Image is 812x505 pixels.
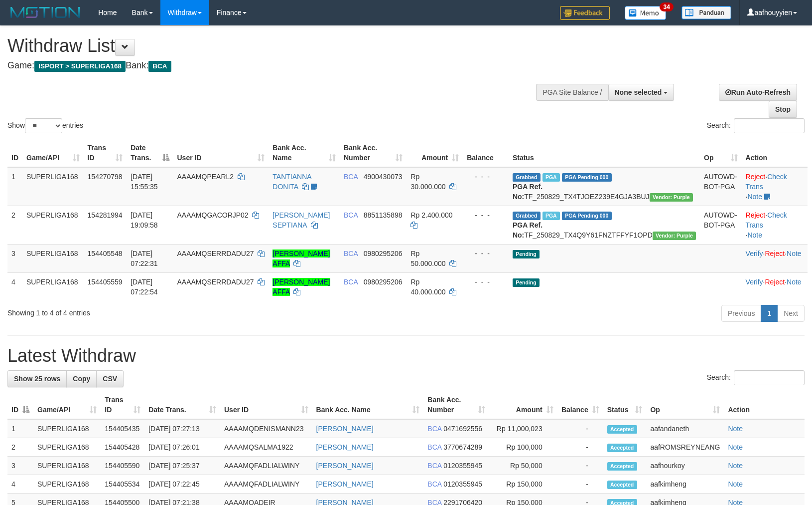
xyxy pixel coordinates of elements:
[646,457,724,475] td: aafhourkoy
[22,272,84,301] td: SUPERLIGA168
[769,101,797,118] a: Stop
[607,481,637,489] span: Accepted
[131,250,158,267] span: [DATE] 07:22:31
[603,391,647,419] th: Status: activate to sort column ascending
[364,173,403,181] span: Copy 4900430073 to clipboard
[509,167,700,206] td: TF_250829_TX4TJOEZ239E4GJA3BUJ
[728,425,743,433] a: Note
[765,278,785,286] a: Reject
[144,438,220,457] td: [DATE] 07:26:01
[746,211,766,219] a: Reject
[443,443,482,451] span: Copy 3770674289 to clipboard
[542,173,560,182] span: Marked by aafmaleo
[765,250,785,257] a: Reject
[7,457,33,475] td: 3
[101,391,144,419] th: Trans ID: activate to sort column ascending
[660,2,673,11] span: 34
[443,462,482,470] span: Copy 0120355945 to clipboard
[88,211,123,219] span: 154281994
[489,457,557,475] td: Rp 50,000
[557,391,603,419] th: Balance: activate to sort column ascending
[177,173,234,181] span: AAAAMQPEARL2
[131,278,158,296] span: [DATE] 07:22:54
[707,370,805,385] label: Search:
[615,88,662,96] span: None selected
[509,206,700,244] td: TF_250829_TX4Q9Y61FNZTFFYF1OPD
[7,244,22,272] td: 3
[177,278,254,286] span: AAAAMQSERRDADU27
[728,480,743,488] a: Note
[746,250,763,257] a: Verify
[542,212,560,220] span: Marked by aafnonsreyleab
[272,211,330,229] a: [PERSON_NAME] SEPTIANA
[410,250,445,267] span: Rp 50.000.000
[746,173,766,181] a: Reject
[646,475,724,494] td: aafkimheng
[73,375,90,383] span: Copy
[148,61,171,72] span: BCA
[653,232,696,240] span: Vendor URL: https://trx4.1velocity.biz
[177,250,254,257] span: AAAAMQSERRDADU27
[746,278,763,286] a: Verify
[427,443,441,451] span: BCA
[513,250,540,258] span: Pending
[410,173,445,191] span: Rp 30.000.000
[742,139,808,167] th: Action
[14,375,60,383] span: Show 25 rows
[144,391,220,419] th: Date Trans.: activate to sort column ascending
[316,443,374,451] a: [PERSON_NAME]
[467,172,505,182] div: - - -
[7,36,532,56] h1: Withdraw List
[34,61,126,72] span: ISPORT > SUPERLIGA168
[33,419,101,438] td: SUPERLIGA168
[423,391,489,419] th: Bank Acc. Number: activate to sort column ascending
[646,391,724,419] th: Op: activate to sort column ascending
[144,475,220,494] td: [DATE] 07:22:45
[340,139,406,167] th: Bank Acc. Number: activate to sort column ascending
[562,212,612,220] span: PGA Pending
[364,278,403,286] span: Copy 0980295206 to clipboard
[734,118,805,133] input: Search:
[144,419,220,438] td: [DATE] 07:27:13
[33,475,101,494] td: SUPERLIGA168
[427,425,441,433] span: BCA
[707,118,805,133] label: Search:
[467,249,505,258] div: - - -
[144,457,220,475] td: [DATE] 07:25:37
[646,438,724,457] td: aafROMSREYNEANG
[742,206,808,244] td: · ·
[7,61,532,71] h4: Game: Bank:
[7,167,22,206] td: 1
[719,84,797,101] a: Run Auto-Refresh
[7,139,22,167] th: ID
[513,278,540,287] span: Pending
[406,139,463,167] th: Amount: activate to sort column ascending
[746,211,787,229] a: Check Trans
[88,173,123,181] span: 154270798
[101,457,144,475] td: 154405590
[443,480,482,488] span: Copy 0120355945 to clipboard
[513,212,541,220] span: Grabbed
[7,346,805,366] h1: Latest Withdraw
[742,244,808,272] td: · ·
[509,139,700,167] th: Status
[88,278,123,286] span: 154405559
[562,173,612,182] span: PGA Pending
[787,250,802,257] a: Note
[721,305,761,322] a: Previous
[131,173,158,191] span: [DATE] 15:55:35
[607,444,637,452] span: Accepted
[25,118,62,133] select: Showentries
[7,118,83,133] label: Show entries
[560,6,610,20] img: Feedback.jpg
[650,193,693,202] span: Vendor URL: https://trx4.1velocity.biz
[272,250,330,267] a: [PERSON_NAME] AFFA
[220,391,312,419] th: User ID: activate to sort column ascending
[344,250,358,257] span: BCA
[427,462,441,470] span: BCA
[177,211,249,219] span: AAAAMQGACORJP02
[344,278,358,286] span: BCA
[787,278,802,286] a: Note
[101,419,144,438] td: 154405435
[7,206,22,244] td: 2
